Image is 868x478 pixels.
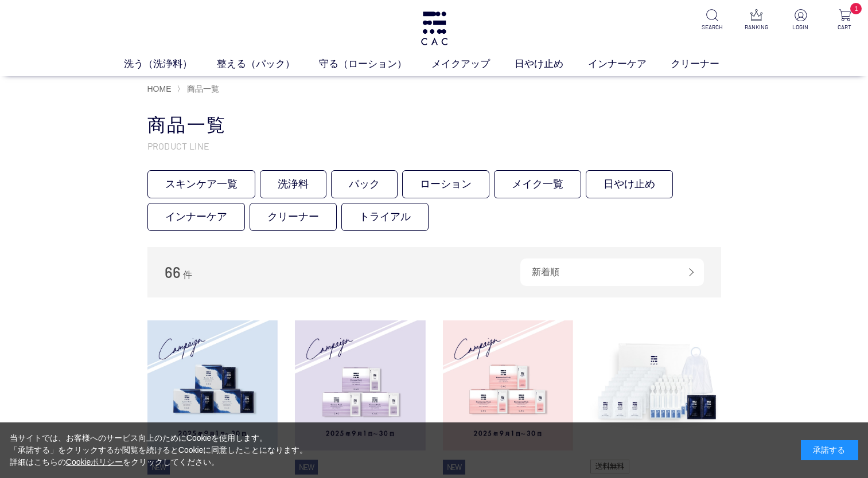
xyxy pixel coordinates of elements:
a: メイク一覧 [494,170,581,198]
a: 1 CART [831,9,859,32]
a: 日やけ止め [586,170,673,198]
span: 1 [850,3,862,14]
a: 守る（ローション） [319,57,431,72]
div: 当サイトでは、お客様へのサービス向上のためにCookieを使用します。 「承諾する」をクリックするか閲覧を続けるとCookieに同意したことになります。 詳細はこちらの をクリックしてください。 [10,432,308,468]
span: 件 [183,270,192,280]
img: ＣＡＣ スペシャルパック キャンペーン３箱セット（2箱+１箱プレゼント） [147,320,278,451]
a: クリーナー [671,57,744,72]
a: パック [331,170,398,198]
a: 整える（パック） [217,57,320,72]
img: ＣＡＣ コルネオパック キャンペーン３箱セット（2箱＋１箱プレゼント） [295,320,426,451]
p: LOGIN [787,23,815,32]
img: logo [419,11,449,45]
a: 洗浄料 [260,170,326,198]
p: PRODUCT LINE [147,140,721,152]
a: HOME [147,84,172,93]
a: インナーケア [147,203,245,231]
a: 日やけ止め [515,57,588,72]
li: 〉 [177,84,222,95]
h1: 商品一覧 [147,113,721,138]
a: インナーケア [588,57,671,72]
p: RANKING [742,23,770,32]
img: ＣＡＣ ハーモナイズパック キャンペーン３箱セット（2箱+１箱プレゼント） [443,320,574,451]
a: スキンケア一覧 [147,170,255,198]
img: ＣＡＣトライアルセット [590,320,721,451]
a: クリーナー [250,203,337,231]
a: Cookieポリシー [66,457,123,467]
a: 洗う（洗浄料） [124,57,217,72]
a: メイクアップ [431,57,515,72]
a: トライアル [341,203,429,231]
span: 66 [165,263,181,281]
a: 商品一覧 [185,84,219,93]
a: LOGIN [787,9,815,32]
span: 商品一覧 [187,84,219,93]
div: 新着順 [520,258,704,286]
a: SEARCH [698,9,726,32]
div: 承諾する [801,440,858,460]
p: SEARCH [698,23,726,32]
a: ローション [402,170,489,198]
p: CART [831,23,859,32]
a: RANKING [742,9,770,32]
